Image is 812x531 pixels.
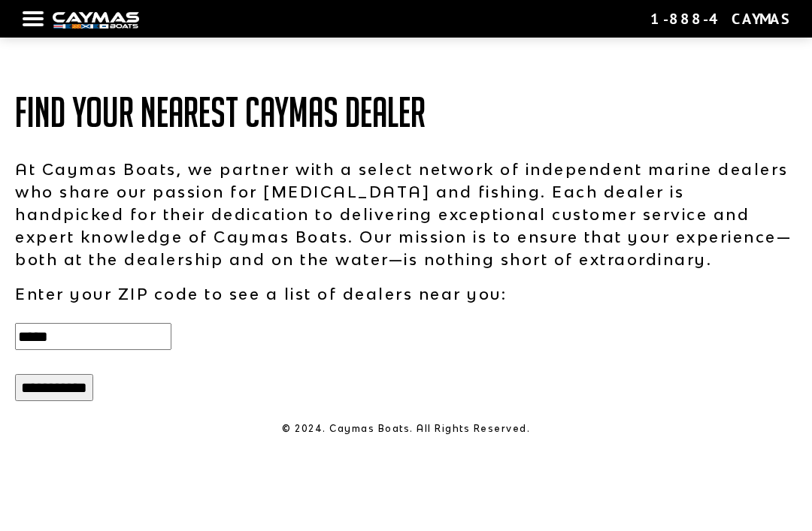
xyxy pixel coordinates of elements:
p: © 2024. Caymas Boats. All Rights Reserved. [15,422,797,436]
h1: Find Your Nearest Caymas Dealer [15,90,797,135]
p: At Caymas Boats, we partner with a select network of independent marine dealers who share our pas... [15,158,797,270]
p: Enter your ZIP code to see a list of dealers near you: [15,282,797,305]
div: 1-888-4CAYMAS [650,9,789,29]
img: white-logo-c9c8dbefe5ff5ceceb0f0178aa75bf4bb51f6bca0971e226c86eb53dfe498488.png [53,12,139,28]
